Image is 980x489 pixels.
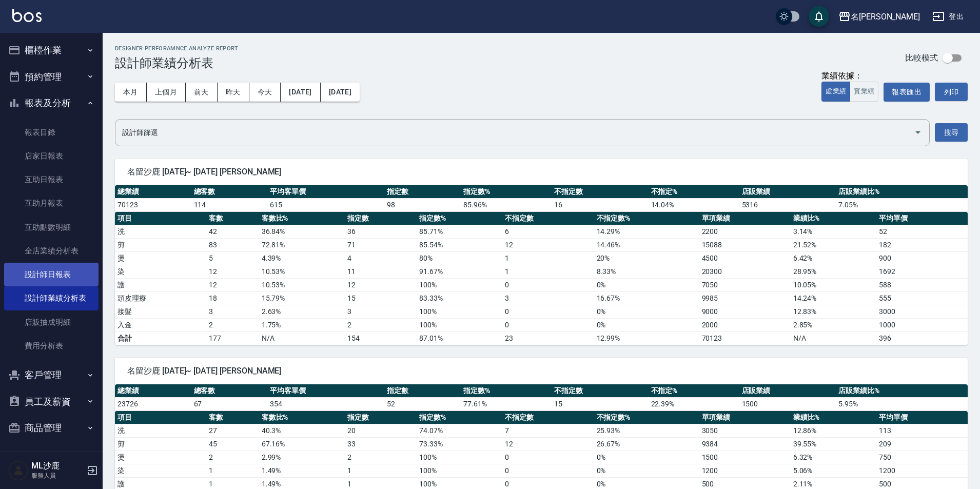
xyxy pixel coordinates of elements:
[417,225,502,238] td: 85.71 %
[417,451,502,464] td: 100 %
[206,212,259,225] th: 客數
[739,397,836,410] td: 1500
[876,437,968,451] td: 209
[191,185,268,199] th: 總客數
[345,225,417,238] td: 36
[649,198,739,211] td: 14.04 %
[502,291,594,305] td: 3
[115,305,206,318] td: 接髮
[115,185,191,199] th: 總業績
[594,291,699,305] td: 16.67 %
[791,411,876,424] th: 業績比%
[115,225,206,238] td: 洗
[4,286,99,310] a: 設計師業績分析表
[876,451,968,464] td: 750
[206,251,259,265] td: 5
[791,424,876,437] td: 12.86 %
[699,437,791,451] td: 9384
[417,212,502,225] th: 指定數%
[345,331,417,345] td: 154
[935,123,968,142] button: 搜尋
[345,291,417,305] td: 15
[4,90,99,116] button: 報表及分析
[417,424,502,437] td: 74.07 %
[417,318,502,331] td: 100 %
[552,198,648,211] td: 16
[8,460,29,481] img: Person
[115,451,206,464] td: 燙
[910,124,926,141] button: Open
[594,278,699,291] td: 0 %
[876,212,968,225] th: 平均單價
[739,384,836,398] th: 店販業績
[821,82,850,102] button: 虛業績
[249,83,281,102] button: 今天
[876,464,968,477] td: 1200
[4,362,99,388] button: 客戶管理
[218,83,249,102] button: 昨天
[739,198,836,211] td: 5316
[791,464,876,477] td: 5.06 %
[502,464,594,477] td: 0
[259,305,345,318] td: 2.63 %
[206,464,259,477] td: 1
[699,331,791,345] td: 70123
[594,251,699,265] td: 20 %
[850,82,878,102] button: 實業績
[115,238,206,251] td: 剪
[259,318,345,331] td: 1.75 %
[259,238,345,251] td: 72.81 %
[115,265,206,278] td: 染
[876,238,968,251] td: 182
[905,52,938,63] p: 比較模式
[502,278,594,291] td: 0
[928,7,968,26] button: 登出
[594,411,699,424] th: 不指定數%
[115,331,206,345] td: 合計
[115,397,191,410] td: 23726
[115,198,191,211] td: 70123
[345,424,417,437] td: 20
[259,451,345,464] td: 2.99 %
[186,83,218,102] button: 前天
[4,415,99,441] button: 商品管理
[739,185,836,199] th: 店販業績
[699,291,791,305] td: 9985
[502,318,594,331] td: 0
[791,225,876,238] td: 3.14 %
[791,265,876,278] td: 28.95 %
[115,318,206,331] td: 入金
[345,411,417,424] th: 指定數
[821,71,878,82] div: 業績依據：
[876,265,968,278] td: 1692
[206,238,259,251] td: 83
[699,265,791,278] td: 20300
[384,384,461,398] th: 指定數
[594,331,699,345] td: 12.99%
[345,437,417,451] td: 33
[120,124,910,142] input: 選擇設計師
[649,397,739,410] td: 22.39 %
[417,251,502,265] td: 80 %
[699,251,791,265] td: 4500
[259,225,345,238] td: 36.84 %
[791,212,876,225] th: 業績比%
[31,471,84,480] p: 服務人員
[267,198,384,211] td: 615
[115,45,239,52] h2: Designer Perforamnce Analyze Report
[206,318,259,331] td: 2
[594,225,699,238] td: 14.29 %
[417,464,502,477] td: 100 %
[115,464,206,477] td: 染
[594,318,699,331] td: 0 %
[267,185,384,199] th: 平均客單價
[502,225,594,238] td: 6
[384,185,461,199] th: 指定數
[791,291,876,305] td: 14.24 %
[876,318,968,331] td: 1000
[502,437,594,451] td: 12
[876,291,968,305] td: 555
[876,305,968,318] td: 3000
[127,167,955,177] span: 名留沙鹿 [DATE]~ [DATE] [PERSON_NAME]
[876,278,968,291] td: 588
